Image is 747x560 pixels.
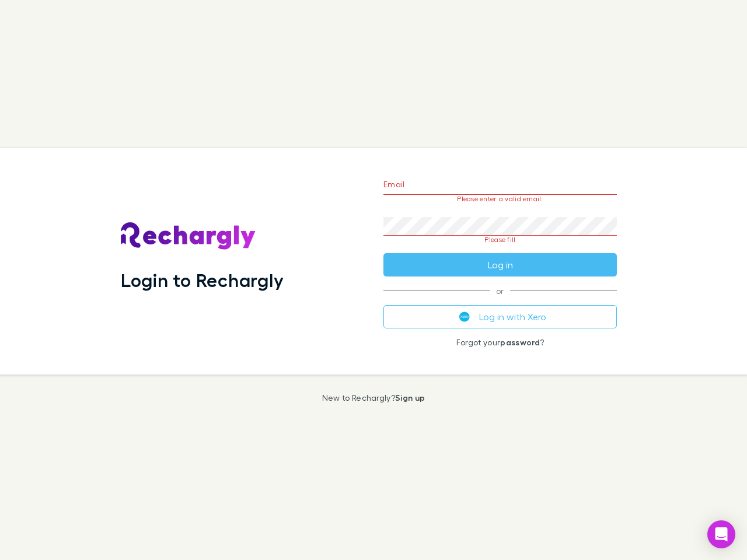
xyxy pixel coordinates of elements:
img: Rechargly's Logo [121,222,256,250]
p: Please fill [383,236,617,244]
p: Please enter a valid email. [383,195,617,203]
h1: Login to Rechargly [121,269,284,291]
div: Open Intercom Messenger [707,520,735,548]
p: Forgot your ? [383,338,617,347]
a: Sign up [395,393,425,402]
p: New to Rechargly? [322,393,425,402]
button: Log in with Xero [383,305,617,328]
span: or [383,290,617,291]
a: password [500,337,540,347]
img: Xero's logo [459,311,470,322]
button: Log in [383,253,617,276]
